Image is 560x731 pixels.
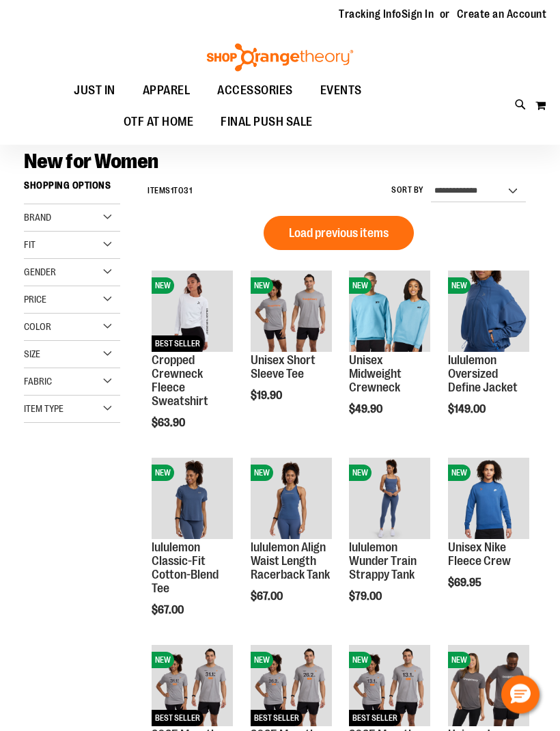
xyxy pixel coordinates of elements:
img: Unisex Midweight Crewneck [349,271,430,353]
span: NEW [251,465,273,482]
span: NEW [251,278,273,294]
span: $79.00 [349,591,384,603]
a: Sign In [402,7,434,22]
a: 2025 Marathon Unisex Distance Tee 13.1NEWBEST SELLER [349,646,430,729]
img: Unisex Jersey Short Sleeve Tee [448,646,529,727]
a: Unisex Midweight CrewneckNEW [349,271,430,355]
a: Cropped Crewneck Fleece Sweatshirt [152,354,208,408]
span: New for Women [24,150,158,174]
span: BEST SELLER [152,336,204,353]
span: $149.00 [448,404,488,416]
a: lululemon Wunder Train Strappy Tank [349,541,417,582]
button: Hello, have a question? Let’s chat. [501,676,540,714]
div: product [145,264,240,464]
button: Load previous items [264,217,414,251]
div: product [145,452,240,651]
span: 31 [184,187,192,196]
a: Unisex Midweight Crewneck [349,354,402,395]
img: lululemon Wunder Train Strappy Tank [349,458,430,540]
span: BEST SELLER [251,711,303,727]
span: NEW [152,652,174,669]
img: lululemon Oversized Define Jacket [448,271,529,353]
span: Item Type [24,404,64,415]
img: 2025 Marathon Unisex Distance Tee 31.1 [152,646,233,727]
a: ACCESSORIES [204,75,307,107]
span: Price [24,294,46,305]
a: Create an Account [457,7,547,22]
div: product [342,264,437,450]
span: NEW [251,652,273,669]
span: NEW [152,278,174,294]
div: product [441,452,536,624]
label: Sort By [391,185,424,197]
img: Unisex Nike Fleece Crew [448,458,529,540]
span: FINAL PUSH SALE [221,107,313,137]
a: OTF AT HOME [110,107,208,138]
a: lululemon Classic-Fit Cotton-Blend Tee [152,541,219,595]
a: JUST IN [60,75,129,106]
span: $49.90 [349,404,384,416]
span: NEW [349,465,372,482]
span: Load previous items [289,227,389,240]
span: Fit [24,240,36,251]
a: 2025 Marathon Unisex Distance Tee 31.1NEWBEST SELLER [152,646,233,729]
img: lululemon Align Waist Length Racerback Tank [251,458,332,540]
img: 2025 Marathon Unisex Distance Tee 13.1 [349,646,430,727]
a: lululemon Oversized Define JacketNEW [448,271,529,355]
img: lululemon Classic-Fit Cotton-Blend Tee [152,458,233,540]
span: $69.95 [448,577,484,590]
a: lululemon Wunder Train Strappy TankNEW [349,458,430,542]
span: EVENTS [320,75,362,106]
span: NEW [152,465,174,482]
a: lululemon Classic-Fit Cotton-Blend TeeNEW [152,458,233,542]
span: ACCESSORIES [217,75,293,106]
a: Cropped Crewneck Fleece SweatshirtNEWBEST SELLER [152,271,233,355]
img: Shop Orangetheory [205,44,355,72]
div: product [441,264,536,450]
span: $63.90 [152,417,187,430]
span: Fabric [24,376,52,387]
a: APPAREL [129,75,204,107]
span: BEST SELLER [152,711,204,727]
span: APPAREL [143,75,191,106]
img: Unisex Short Sleeve Tee [251,271,332,353]
a: 2025 Marathon Unisex Distance Tee 26.2NEWBEST SELLER [251,646,332,729]
span: Gender [24,267,56,278]
span: NEW [349,652,372,669]
a: lululemon Align Waist Length Racerback TankNEW [251,458,332,542]
span: JUST IN [74,75,115,106]
span: $67.00 [251,591,285,603]
a: Unisex Nike Fleece CrewNEW [448,458,529,542]
span: Color [24,322,51,333]
a: Unisex Short Sleeve TeeNEW [251,271,332,355]
div: product [244,264,339,437]
span: Size [24,349,40,360]
span: NEW [349,278,372,294]
span: BEST SELLER [349,711,401,727]
a: Unisex Nike Fleece Crew [448,541,511,568]
span: NEW [448,278,471,294]
span: $19.90 [251,390,284,402]
span: NEW [448,465,471,482]
a: Tracking Info [339,7,402,22]
span: Brand [24,212,51,223]
span: OTF AT HOME [124,107,194,137]
a: Unisex Short Sleeve Tee [251,354,316,381]
span: $67.00 [152,605,186,617]
div: product [244,452,339,637]
a: Unisex Jersey Short Sleeve TeeNEW [448,646,529,729]
div: product [342,452,437,637]
h2: Items to [148,181,192,202]
img: Cropped Crewneck Fleece Sweatshirt [152,271,233,353]
a: lululemon Oversized Define Jacket [448,354,518,395]
span: 1 [171,187,174,196]
strong: Shopping Options [24,174,120,205]
a: FINAL PUSH SALE [207,107,326,138]
a: lululemon Align Waist Length Racerback Tank [251,541,330,582]
img: 2025 Marathon Unisex Distance Tee 26.2 [251,646,332,727]
span: NEW [448,652,471,669]
a: EVENTS [307,75,376,107]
